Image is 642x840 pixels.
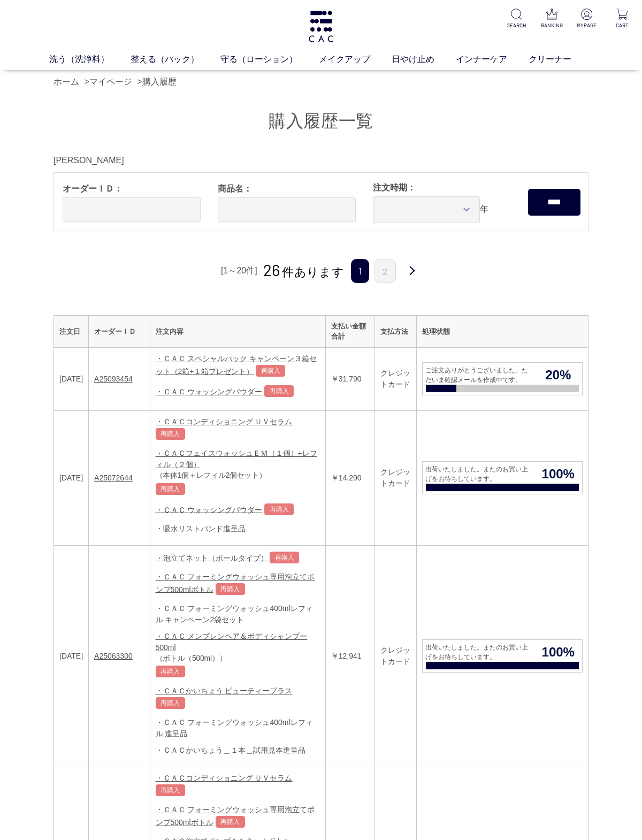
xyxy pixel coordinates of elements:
a: ・ＣＡＣ ウォッシングパウダー [156,505,263,514]
span: 出荷いたしました。またのお買い上げをお待ちしています。 [423,464,534,484]
span: 100% [534,643,582,662]
th: 注文日 [54,315,89,347]
div: 年 [364,173,519,232]
td: ￥12,941 [325,545,374,767]
span: オーダーＩＤ： [63,182,201,195]
td: [DATE] [54,347,89,410]
a: A25063300 [94,652,133,660]
a: ・ＣＡＣコンディショニング ＵＶセラム [156,774,293,782]
p: MYPAGE [576,21,598,29]
a: A25093454 [94,375,133,383]
a: 再購入 [156,784,185,796]
a: ・ＣＡＣ フォーミングウォッシュ専用泡立てポンプ500mlボトル [156,572,315,594]
a: ご注文ありがとうございました。ただいま確認メールを作成中です。 20% [422,362,583,395]
a: 再購入 [156,483,185,495]
th: 支払い金額合計 [325,315,374,347]
td: [DATE] [54,545,89,767]
a: ・ＣＡＣ メンブレンヘア＆ボディシャンプー500ml [156,632,308,652]
div: [PERSON_NAME] [53,154,588,167]
a: 再購入 [216,816,245,828]
a: メイクアップ [319,53,392,66]
a: クリーナー [529,53,593,66]
a: 再購入 [156,428,185,440]
td: クレジットカード [374,545,416,767]
a: 再購入 [216,583,245,595]
a: 再購入 [256,365,285,377]
a: ・ＣＡＣ フォーミングウォッシュ専用泡立てポンプ500mlボトル [156,805,315,827]
a: 再購入 [156,697,185,709]
div: ・ＣＡＣかいちょう＿１本＿試用見本進呈品 [156,745,320,756]
a: ホーム [53,77,79,86]
th: 注文内容 [150,315,325,347]
a: 整える（パック） [131,53,220,66]
a: ・ＣＡＣ ウォッシングパウダー [156,387,263,396]
a: インナーケア [456,53,529,66]
span: 26 [263,260,280,279]
td: クレジットカード [374,347,416,410]
div: ・吸水リストバンド進呈品 [156,523,320,534]
a: 洗う（洗浄料） [49,53,131,66]
p: SEARCH [505,21,528,29]
span: 出荷いたしました。またのお買い上げをお待ちしています。 [423,643,534,662]
a: ・泡立てネット（ボールタイプ） [156,553,268,562]
a: 2 [374,259,396,283]
a: ・ＣＡＣ スペシャルパック キャンペーン３箱セット（2箱+１箱プレゼント） [156,354,317,376]
a: 購入履歴 [142,77,177,86]
a: ・ＣＡＣかいちょう ビューティープラス [156,686,293,695]
a: 再購入 [156,666,185,677]
a: 再購入 [264,503,294,515]
span: ご注文ありがとうございました。ただいま確認メールを作成中です。 [423,365,534,385]
div: （ボトル（500ml）） [156,653,320,663]
p: RANKING [540,21,563,29]
a: 次 [401,259,423,284]
span: 件あります [263,265,344,279]
th: オーダーＩＤ [89,315,150,347]
a: 日やけ止め [392,53,456,66]
span: 1 [351,259,369,283]
li: > [84,75,134,88]
a: 守る（ローション） [220,53,319,66]
div: ・ＣＡＣ フォーミングウォッシュ400mlレフィル キャンペーン2袋セット [156,603,320,625]
a: RANKING [540,9,563,29]
div: ・ＣＡＣ フォーミングウォッシュ400mlレフィル 進呈品 [156,717,320,739]
a: A25072644 [94,474,133,482]
a: CART [611,9,633,29]
td: ￥14,290 [325,410,374,545]
li: > [137,75,179,88]
td: ￥31,790 [325,347,374,410]
td: クレジットカード [374,410,416,545]
div: [1～20件] [219,263,259,279]
th: 支払方法 [374,315,416,347]
span: 注文時期： [373,181,511,194]
h1: 購入履歴一覧 [53,110,588,133]
a: MYPAGE [576,9,598,29]
img: logo [307,11,335,42]
a: 出荷いたしました。またのお買い上げをお待ちしています。 100% [422,639,583,673]
span: 商品名： [218,182,356,195]
td: [DATE] [54,410,89,545]
a: ・ＣＡＣフェイスウォッシュＥＭ（１個）+レフィル（２個） [156,449,317,469]
a: 再購入 [264,385,294,397]
a: マイページ [89,77,132,86]
div: （本体1個＋レフィル2個セット） [156,470,320,480]
a: SEARCH [505,9,528,29]
span: 100% [534,464,582,484]
a: 再購入 [270,552,299,563]
a: 出荷いたしました。またのお買い上げをお待ちしています。 100% [422,461,583,494]
span: 20% [534,365,582,385]
th: 処理状態 [416,315,588,347]
p: CART [611,21,633,29]
a: ・ＣＡＣコンディショニング ＵＶセラム [156,417,293,426]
